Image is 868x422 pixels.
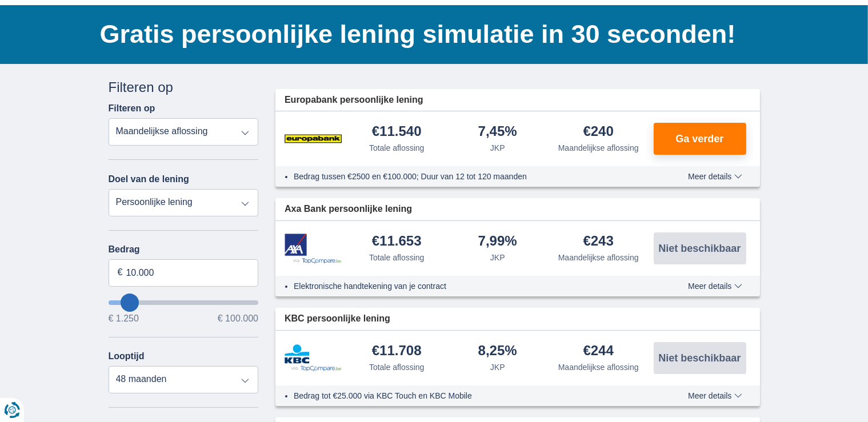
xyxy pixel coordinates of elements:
div: €243 [583,234,614,250]
button: Niet beschikbaar [654,342,746,374]
div: €240 [583,124,614,140]
div: Totale aflossing [369,252,425,263]
div: €11.653 [372,234,422,250]
span: Meer details [688,392,742,400]
span: Meer details [688,282,742,290]
div: Filteren op [109,78,259,97]
div: Maandelijkse aflossing [558,252,639,263]
div: €244 [583,344,614,359]
div: Totale aflossing [369,361,425,373]
div: €11.708 [372,344,422,359]
img: product.pl.alt Axa Bank [285,234,342,264]
button: Meer details [679,391,750,400]
div: JKP [490,252,505,263]
span: Niet beschikbaar [658,353,741,363]
span: € 100.000 [218,314,258,323]
div: 7,45% [478,124,517,140]
input: wantToBorrow [109,300,259,305]
button: Ga verder [654,123,746,155]
span: KBC persoonlijke lening [285,312,390,325]
label: Bedrag [109,244,259,255]
div: Maandelijkse aflossing [558,142,639,154]
span: Europabank persoonlijke lening [285,94,423,107]
div: Totale aflossing [369,142,425,154]
span: Niet beschikbaar [658,243,741,254]
li: Bedrag tot €25.000 via KBC Touch en KBC Mobile [294,390,646,401]
span: Meer details [688,172,742,180]
label: Filteren op [109,103,155,114]
div: Maandelijkse aflossing [558,361,639,373]
button: Meer details [679,282,750,291]
div: JKP [490,361,505,373]
span: Axa Bank persoonlijke lening [285,203,412,216]
span: € 1.250 [109,314,139,323]
img: product.pl.alt KBC [285,344,342,372]
h1: Gratis persoonlijke lening simulatie in 30 seconden! [100,17,760,52]
span: € [118,266,123,279]
label: Doel van de lening [109,174,189,184]
label: Looptijd [109,351,145,361]
span: Ga verder [675,134,723,144]
li: Elektronische handtekening van je contract [294,280,646,292]
img: product.pl.alt Europabank [285,124,342,153]
div: 8,25% [478,344,517,359]
div: 7,99% [478,234,517,250]
div: €11.540 [372,124,422,140]
div: JKP [490,142,505,154]
li: Bedrag tussen €2500 en €100.000; Duur van 12 tot 120 maanden [294,171,646,182]
button: Niet beschikbaar [654,232,746,264]
button: Meer details [679,172,750,181]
